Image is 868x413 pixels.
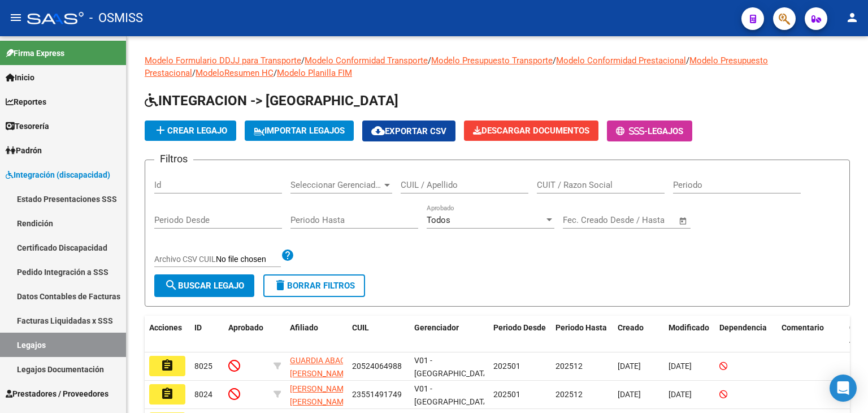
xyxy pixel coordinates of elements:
datatable-header-cell: Gerenciador [410,316,489,353]
mat-icon: cloud_download [371,124,385,137]
span: 8025 [194,362,212,371]
span: 20524064988 [352,362,402,371]
span: Legajos [648,126,683,136]
span: 202501 [493,390,520,399]
span: Modificado [669,323,709,332]
mat-icon: menu [9,11,23,24]
mat-icon: help [281,248,294,262]
div: Open Intercom Messenger [830,375,857,402]
button: Exportar CSV [362,121,455,141]
span: Comentario [782,323,824,332]
span: Integración (discapacidad) [6,169,110,181]
span: Padrón [6,144,42,157]
button: Borrar Filtros [263,274,365,297]
span: Descargar Documentos [473,126,589,136]
mat-icon: person [845,11,859,24]
input: Archivo CSV CUIL [216,255,281,265]
span: 202501 [493,362,520,371]
datatable-header-cell: Creado [613,316,664,353]
mat-icon: assignment [160,359,174,372]
span: Tesorería [6,120,49,132]
datatable-header-cell: Modificado [664,316,715,353]
span: 8024 [194,390,212,399]
a: Modelo Conformidad Transporte [305,55,428,66]
span: ID [194,323,202,332]
a: Modelo Planilla FIM [277,68,352,78]
mat-icon: assignment [160,387,174,401]
span: Inicio [6,71,34,84]
datatable-header-cell: Acciones [145,316,190,353]
span: CUIL [352,323,369,332]
h3: Filtros [154,151,193,167]
datatable-header-cell: Aprobado [224,316,269,353]
span: Afiliado [290,323,318,332]
a: Modelo Conformidad Prestacional [556,55,686,66]
span: Periodo Hasta [555,323,607,332]
span: 202512 [555,390,583,399]
span: Archivo CSV CUIL [154,255,216,264]
span: Periodo Desde [493,323,546,332]
span: [DATE] [669,390,692,399]
button: Buscar Legajo [154,274,254,297]
span: Exportar CSV [371,126,446,136]
datatable-header-cell: ID [190,316,224,353]
span: Aprobado [228,323,263,332]
span: [DATE] [618,362,641,371]
button: Crear Legajo [145,121,236,141]
span: INTEGRACION -> [GEOGRAPHIC_DATA] [145,93,398,109]
span: Creado [618,323,644,332]
mat-icon: add [154,123,167,137]
span: 23551491749 [352,390,402,399]
span: Dependencia [719,323,767,332]
mat-icon: search [164,278,178,292]
span: - OSMISS [89,6,143,31]
span: Crear Legajo [154,126,227,136]
datatable-header-cell: Periodo Hasta [551,316,613,353]
span: V01 - [GEOGRAPHIC_DATA] [414,384,491,406]
span: [DATE] [669,362,692,371]
input: Fecha fin [619,215,674,225]
a: ModeloResumen HC [196,68,274,78]
span: Firma Express [6,47,64,59]
datatable-header-cell: Afiliado [285,316,348,353]
a: Modelo Presupuesto Transporte [431,55,553,66]
span: Prestadores / Proveedores [6,388,108,400]
span: V01 - [GEOGRAPHIC_DATA] [414,356,491,378]
span: Gerenciador [414,323,459,332]
span: Acciones [149,323,182,332]
datatable-header-cell: Periodo Desde [489,316,551,353]
button: IMPORTAR LEGAJOS [245,121,354,141]
span: [DATE] [618,390,641,399]
span: Borrar Filtros [274,281,355,291]
datatable-header-cell: CUIL [348,316,410,353]
mat-icon: delete [274,278,287,292]
button: Open calendar [677,214,690,227]
datatable-header-cell: Comentario [777,316,845,353]
datatable-header-cell: Dependencia [715,316,777,353]
span: Buscar Legajo [164,281,244,291]
span: - [616,126,648,136]
span: 202512 [555,362,583,371]
span: IMPORTAR LEGAJOS [254,126,345,136]
span: Todos [427,215,450,225]
span: GUARDIA ABACA [PERSON_NAME] [290,356,350,378]
button: Descargar Documentos [464,121,598,141]
button: -Legajos [607,121,692,141]
a: Modelo Formulario DDJJ para Transporte [145,55,301,66]
span: Seleccionar Gerenciador [290,180,382,190]
input: Fecha inicio [563,215,609,225]
span: Reportes [6,96,46,108]
span: [PERSON_NAME] [PERSON_NAME] [290,384,350,406]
